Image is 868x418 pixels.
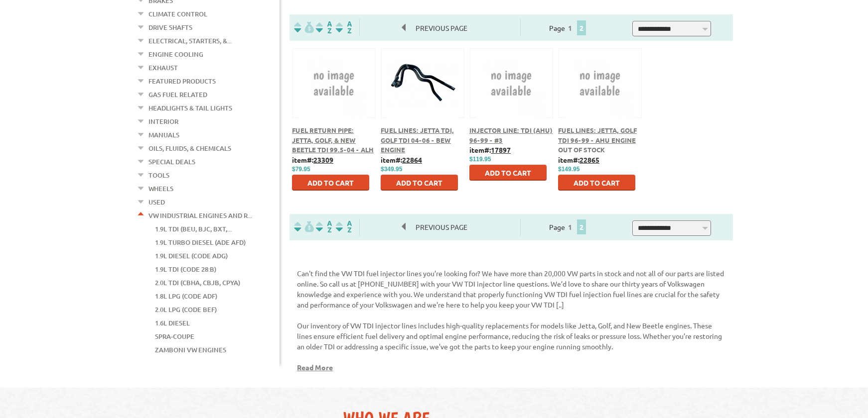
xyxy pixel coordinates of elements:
span: Add to Cart [574,178,620,187]
a: Zamboni VW Engines [155,343,226,356]
div: Page [520,19,615,36]
a: Read More [297,363,333,372]
img: filterpricelow.svg [294,221,314,232]
a: Headlights & Tail Lights [148,102,232,114]
a: Fuel Lines: Jetta, Golf TDI 96-99 - AHU Engine [558,126,637,144]
a: Injector Line: TDI (AHU) 96-99 - #3 [469,126,553,144]
span: Previous Page [406,20,477,35]
a: 2.0L TDI (CBHA, CBJB, CPYA) [155,276,240,289]
span: Add to Cart [396,178,442,187]
a: VW Industrial Engines and R... [148,209,252,222]
a: Spra-Coupe [155,330,194,343]
p: Our inventory of VW TDI injector lines includes high-quality replacements for models like Jetta, ... [297,320,725,352]
img: filterpricelow.svg [294,21,314,33]
button: Add to Cart [469,165,547,181]
a: Featured Products [148,75,216,88]
span: $149.95 [558,166,579,173]
u: 17897 [491,145,511,154]
span: Out of stock [558,145,605,154]
span: $119.95 [469,156,491,163]
span: Add to Cart [485,168,531,177]
b: item#: [381,155,422,164]
b: item#: [558,155,599,164]
a: 1.9L TDI (BEU, BJC, BXT,... [155,222,232,235]
a: Climate Control [148,7,207,20]
img: Sort by Headline [314,221,334,232]
a: Wheels [148,182,173,195]
a: Used [148,196,165,209]
a: Exhaust [148,61,178,74]
button: Add to Cart [381,175,458,191]
a: 1.6L Diesel [155,316,190,329]
span: $349.95 [381,166,402,173]
a: Oils, Fluids, & Chemicals [148,142,231,155]
div: Page [520,218,615,236]
u: 22865 [579,155,599,164]
a: 1.9L TDI (Code 28:B) [155,263,216,276]
a: Electrical, Starters, &... [148,34,232,47]
a: Previous Page [402,222,477,231]
img: Sort by Headline [314,21,334,33]
a: 2.0L LPG (Code BEF) [155,303,217,316]
b: item#: [292,155,333,164]
p: Can't find the VW TDI fuel injector lines you’re looking for? We have more than 20,000 VW parts i... [297,268,725,310]
button: Add to Cart [558,175,635,191]
a: 1 [566,222,575,231]
span: Previous Page [406,219,477,234]
b: item#: [469,145,511,154]
a: Interior [148,115,178,128]
span: $79.95 [292,166,310,173]
a: 1.9L Turbo Diesel (ADE AFD) [155,236,246,249]
button: Add to Cart [292,175,369,191]
a: Gas Fuel Related [148,88,207,101]
a: Fuel Lines: Jetta TDI, Golf TDI 04-06 - BEW Engine [381,126,454,154]
u: 22864 [402,155,422,164]
a: Manuals [148,128,179,141]
a: Engine Cooling [148,48,203,61]
a: Tools [148,169,169,182]
a: Drive Shafts [148,21,192,34]
span: Add to Cart [307,178,354,187]
a: Special Deals [148,155,195,168]
img: Sort by Sales Rank [334,21,354,33]
a: Fuel Return Pipe: Jetta, Golf, & New Beetle TDI 99.5-04 - ALH [292,126,374,154]
u: 23309 [313,155,333,164]
a: 1.8L LPG (Code ADF) [155,290,217,303]
img: Sort by Sales Rank [334,221,354,232]
span: 2 [577,20,586,35]
span: 2 [577,219,586,234]
a: 1 [566,23,575,32]
a: Previous Page [402,23,477,32]
a: 1.9L Diesel (Code ADG) [155,249,228,262]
